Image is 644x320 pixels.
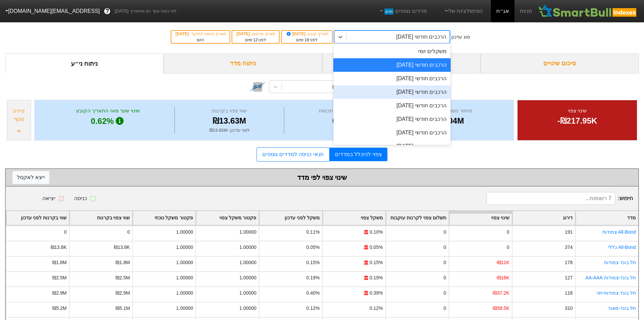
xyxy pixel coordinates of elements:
[323,211,385,225] div: Toggle SortBy
[369,229,383,236] div: 0.10%
[480,54,639,73] div: סיכום שינויים
[176,127,282,134] div: לפני עדכון : ₪13.85M
[236,31,251,36] span: [DATE]
[322,54,481,73] div: ביקושים והיצעים צפויים
[175,31,226,37] div: תאריך כניסה לתוקף :
[70,211,132,225] div: Toggle SortBy
[164,54,322,73] div: ניתוח מדד
[492,305,509,312] div: -₪58.5K
[239,244,256,251] div: 1.00000
[330,148,387,161] a: צפוי להיכלל במדדים
[369,305,383,312] div: 0.12%
[286,115,390,127] div: 0.2
[116,274,130,281] div: ₪2.5M
[116,259,130,266] div: ₪1.8M
[42,194,55,202] div: יציאה
[496,259,509,266] div: -₪11K
[449,211,512,225] div: Toggle SortBy
[285,37,329,43] div: לפני ימים
[332,83,394,91] div: פניקס הון אגחיז (1220342)
[239,290,256,297] div: 1.00000
[486,192,615,205] input: 7 רשומות...
[333,99,451,112] div: הרכבים חודשי [DATE]
[304,38,309,42] span: 19
[306,229,319,236] div: 0.11%
[565,259,573,266] div: 178
[565,305,573,312] div: 310
[239,274,256,281] div: 1.00000
[444,305,446,312] div: 0
[52,305,67,312] div: ₪5.2M
[176,107,282,115] div: שווי צפוי בקרנות
[285,31,329,37] div: תאריך קובע :
[596,290,636,296] a: תל בונד צמודות-יתר
[259,211,322,225] div: Toggle SortBy
[444,229,446,236] div: 0
[239,305,256,312] div: 1.00000
[253,38,258,42] span: 12
[13,172,631,183] div: שינוי צפוי לפי מדד
[586,275,636,280] a: תל בונד-צמודות AA-AAA
[333,112,451,126] div: הרכבים חודשי [DATE]
[444,259,446,266] div: 0
[306,259,319,266] div: 0.15%
[333,72,451,85] div: הרכבים חודשי [DATE]
[197,38,204,42] span: היום
[196,211,259,225] div: Toggle SortBy
[175,31,190,36] span: [DATE]
[127,229,130,236] div: 0
[496,274,509,281] div: -₪16K
[565,244,573,251] div: 374
[333,85,451,99] div: הרכבים חודשי [DATE]
[565,290,573,297] div: 118
[608,244,636,250] a: All-Bond כללי
[507,244,509,251] div: 0
[386,211,449,225] div: Toggle SortBy
[333,126,451,140] div: הרכבים חודשי [DATE]
[64,229,67,236] div: 0
[176,244,193,251] div: 1.00000
[176,290,193,297] div: 1.00000
[176,305,193,312] div: 1.00000
[396,33,446,41] div: הרכבים חודשי [DATE]
[43,115,173,128] div: 0.62%
[565,229,573,236] div: 191
[43,107,173,115] div: שינוי שער מאז התאריך הקובע
[286,31,307,36] span: [DATE]
[384,8,393,15] span: חדש
[306,244,319,251] div: 0.05%
[52,290,67,297] div: ₪2.9M
[257,147,329,162] a: תנאי כניסה למדדים נוספים
[369,244,383,251] div: 0.05%
[133,211,195,225] div: Toggle SortBy
[115,8,176,15] span: לפי נתוני סוף יום מתאריך [DATE]
[376,4,430,18] a: מדדים נוספיםחדש
[239,259,256,266] div: 1.00000
[602,229,636,235] a: All-Bond צמודות
[486,192,633,205] span: חיפוש :
[369,259,383,266] div: 0.15%
[74,194,87,202] div: כניסה
[444,244,446,251] div: 0
[105,7,109,16] span: ?
[176,259,193,266] div: 1.00000
[607,305,636,311] a: תל בונד-מאגר
[6,211,69,225] div: Toggle SortBy
[333,45,451,58] div: משקלים יומי
[444,274,446,281] div: 0
[565,274,573,281] div: 127
[116,290,130,297] div: ₪2.9M
[444,290,446,297] div: 0
[52,274,67,281] div: ₪2.5M
[51,244,67,251] div: ₪13.8K
[369,274,383,281] div: 0.19%
[451,34,470,41] div: סוג עדכון
[236,37,276,43] div: לפני ימים
[13,171,49,184] button: ייצא לאקסל
[333,58,451,72] div: הרכבים חודשי [DATE]
[333,140,451,153] div: הרכבים חודשי [DATE]
[306,290,319,297] div: 0.40%
[526,107,628,115] div: שינוי צפוי
[5,54,164,73] div: ניתוח ני״ע
[440,4,486,18] a: הסימולציות שלי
